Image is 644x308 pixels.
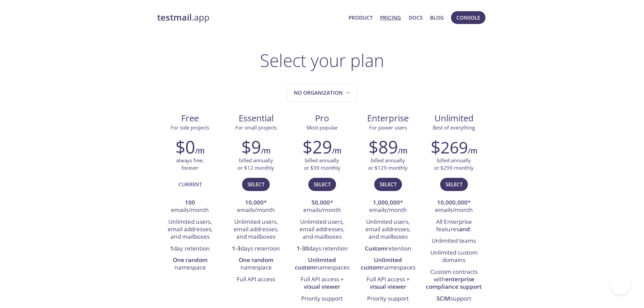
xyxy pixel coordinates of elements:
li: All Enterprise features : [426,216,482,236]
span: No Organization [294,88,352,97]
h6: /m [261,145,270,157]
strong: 10,000 [245,198,264,206]
button: Select [308,178,336,191]
strong: and [459,225,470,233]
strong: 50,000 [311,198,330,206]
strong: visual viewer [370,283,406,290]
span: Select [380,180,397,189]
li: support [426,293,482,305]
strong: SCIM [436,294,450,302]
span: Enterprise [360,113,415,124]
li: * emails/month [228,197,284,216]
li: days retention [294,243,350,255]
strong: One random [239,256,273,264]
span: Select [314,180,331,189]
span: For side projects [171,124,209,131]
a: Blog [430,13,444,22]
a: Docs [409,13,423,22]
h6: /m [195,145,205,157]
strong: enterprise compliance support [426,275,482,290]
strong: 100 [185,198,195,206]
li: * emails/month [426,197,482,216]
strong: 10,000,000 [437,198,468,206]
li: emails/month [162,197,218,216]
strong: 1-30 [296,244,309,252]
iframe: Help Scout Beacon - Open [610,274,630,294]
strong: visual viewer [304,283,340,290]
p: billed annually or $129 monthly [368,157,408,171]
span: Pro [294,113,350,124]
a: testmail.app [157,12,343,23]
li: Unlimited teams [426,235,482,247]
h6: /m [468,145,477,157]
span: Free [163,113,218,124]
strong: Unlimited custom [295,256,336,271]
button: Select [242,178,270,191]
li: Full API access + [294,274,350,293]
span: Essential [229,113,284,124]
li: Full API access + [360,274,416,293]
strong: 1,000,000 [373,198,400,206]
button: Select [374,178,402,191]
li: * emails/month [360,197,416,216]
h2: $29 [303,137,332,157]
strong: 1-3 [232,244,241,252]
span: Select [446,180,462,189]
strong: Custom [365,244,386,252]
li: Custom contracts with [426,266,482,293]
li: namespace [228,255,284,274]
li: Unlimited users, email addresses, and mailboxes [228,216,284,243]
button: Console [451,11,485,24]
li: days retention [228,243,284,255]
li: retention [360,243,416,255]
li: Priority support [360,293,416,305]
h2: $89 [368,137,398,157]
li: day retention [162,243,218,255]
button: No Organization [287,84,357,102]
span: For small projects [235,124,277,131]
button: Select [440,178,468,191]
li: namespaces [360,255,416,274]
strong: 1 [170,244,173,252]
p: billed annually or $39 monthly [304,157,340,171]
span: 269 [440,136,468,158]
span: Most popular [307,124,338,131]
li: Unlimited users, email addresses, and mailboxes [294,216,350,243]
h6: /m [332,145,341,157]
li: Unlimited users, email addresses, and mailboxes [360,216,416,243]
span: Select [247,180,264,189]
span: Unlimited [434,112,474,124]
h1: Select your plan [260,50,384,70]
span: For power users [369,124,407,131]
strong: One random [173,256,208,264]
h6: /m [398,145,407,157]
li: Unlimited custom domains [426,247,482,266]
strong: Unlimited custom [361,256,402,271]
li: Unlimited users, email addresses, and mailboxes [162,216,218,243]
a: Product [349,13,373,22]
h2: $0 [175,137,195,157]
span: Console [456,13,480,22]
li: namespaces [294,255,350,274]
span: Best of everything [433,124,475,131]
h2: $ [431,137,468,157]
h2: $9 [241,137,261,157]
p: billed annually or $12 monthly [238,157,274,171]
li: Priority support [294,293,350,305]
li: * emails/month [294,197,350,216]
li: Full API access [228,274,284,285]
p: always free, forever [176,157,204,171]
strong: testmail [157,11,192,23]
li: namespace [162,255,218,274]
a: Pricing [380,13,401,22]
p: billed annually or $299 monthly [434,157,474,171]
